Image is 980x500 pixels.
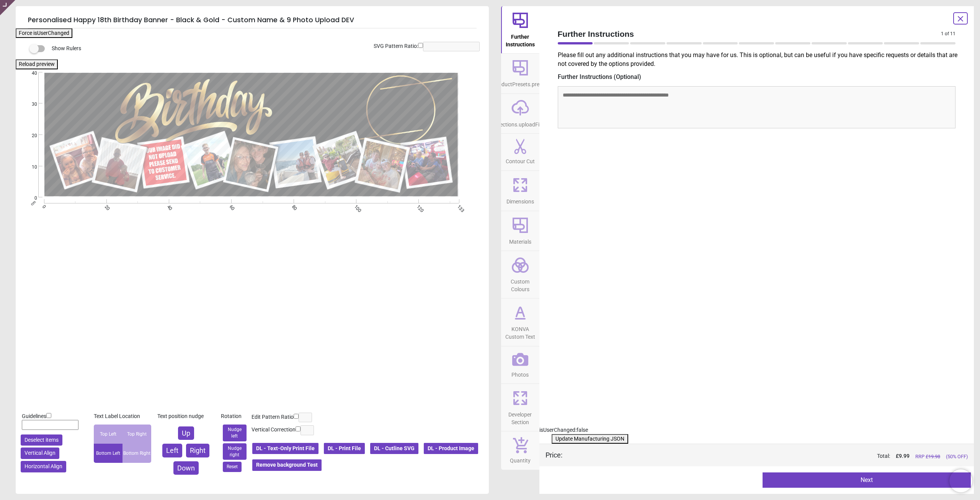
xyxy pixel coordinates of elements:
div: isUserChanged: false [539,426,974,434]
button: Developer Section [501,384,539,431]
button: sections.uploadFile [501,94,539,134]
span: 1 of 11 [941,31,955,37]
button: KONVA Custom Text [501,298,539,346]
span: Further Instructions [558,28,941,39]
button: Reset [223,462,242,472]
button: Materials [501,211,539,251]
p: Please fill out any additional instructions that you may have for us. This is optional, but can b... [558,51,962,68]
label: Vertical Correction [252,426,296,434]
button: DL - Product Image [423,442,479,455]
button: Custom Colours [501,251,539,298]
span: £ [896,452,910,460]
div: Text Label Location [94,413,151,420]
span: Further Instructions [502,30,539,48]
span: Guidelines [22,413,46,419]
label: Edit Pattern Ratio [252,413,294,421]
span: Photos [511,367,529,379]
button: Next [763,472,971,488]
span: Custom Colours [502,274,539,293]
span: KONVA Custom Text [502,322,539,341]
span: Materials [509,234,531,246]
button: productPresets.preset [501,54,539,93]
button: Contour Cut [501,134,539,170]
span: 40 [23,70,37,77]
div: Bottom Right [122,444,151,463]
button: Nudge right [223,443,247,460]
span: Contour Cut [506,154,535,166]
span: £ 19.98 [926,454,940,459]
div: Top Right [122,425,151,444]
div: Show Rulers [34,44,489,53]
button: Quantity [501,431,539,470]
span: productPresets.preset [493,77,547,89]
span: Quantity [510,453,531,465]
button: Nudge left [223,425,247,441]
button: DL - Text-Only Print File [252,442,319,455]
button: Remove background Test [252,459,322,472]
iframe: Brevo live chat [949,469,972,492]
button: Up [178,426,194,440]
span: RRP [915,453,940,460]
span: sections.uploadFile [497,117,543,129]
div: Top Left [94,425,122,444]
div: Price : [546,450,562,460]
button: Update Manufacturing JSON [552,434,628,444]
span: Dimensions [506,194,534,206]
div: Total: [574,452,968,460]
div: Text position nudge [157,413,215,420]
span: 9.99 [899,453,910,459]
button: Right [186,444,209,457]
div: Bottom Left [94,444,122,463]
button: Left [162,444,182,457]
span: Developer Section [502,407,539,426]
button: Photos [501,346,539,384]
button: DL - Print File [323,442,366,455]
h5: Personalised Happy 18th Birthday Banner - Black & Gold - Custom Name & 9 Photo Upload DEV [28,12,477,28]
button: Horizontal Align [21,461,66,472]
button: Reload preview [16,59,58,69]
button: Down [173,461,199,475]
button: Force isUserChanged [16,28,72,38]
span: (50% OFF) [946,453,968,460]
div: Rotation [221,413,248,420]
button: Deselect items [21,434,62,446]
button: Vertical Align [21,448,59,459]
label: Further Instructions (Optional) [558,73,956,81]
label: SVG Pattern Ratio: [374,43,418,50]
button: Dimensions [501,171,539,211]
button: Further Instructions [501,6,539,53]
button: DL - Cutline SVG [369,442,419,455]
